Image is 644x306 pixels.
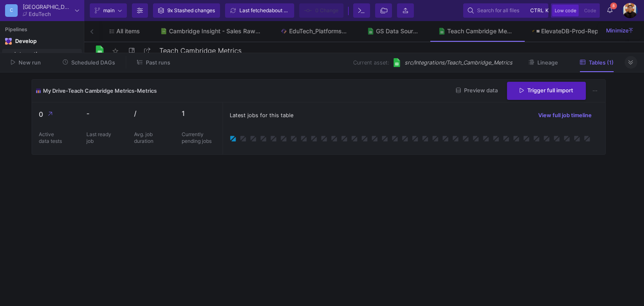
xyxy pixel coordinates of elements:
[15,38,28,45] div: Develop
[537,59,558,66] span: Lineage
[71,59,115,66] span: Scheduled DAGs
[39,109,73,119] p: 0
[376,28,418,35] div: GS Data Sources
[520,87,573,94] span: Trigger full import
[103,4,115,17] span: main
[167,4,215,17] div: 9x Stashed changes
[623,3,638,18] img: bg52tvgs8dxfpOhHYAd0g09LCcAxm85PnUXHwHyc.png
[531,109,598,121] button: View full job timeline
[545,5,549,16] span: k
[555,8,576,13] span: Low code
[570,56,624,69] button: Tables (1)
[5,38,12,45] img: Navigation icon
[528,5,544,16] button: ctrlk
[582,5,598,16] button: Code
[353,59,389,67] span: Current asset:
[160,28,167,35] img: Tab icon
[449,84,504,97] button: Preview data
[39,131,64,144] p: Active data tests
[182,131,216,144] p: Currently pending jobs
[116,28,140,35] span: All items
[530,5,544,16] span: ctrl
[86,131,112,144] p: Last ready job
[225,3,294,18] button: Last fetchedabout 18 hours ago
[134,131,159,144] p: Avg. job duration
[14,51,80,58] div: Integrations
[610,3,617,9] span: 8
[1,56,51,69] button: New run
[53,56,126,69] button: Scheduled DAGs
[584,8,596,13] span: Code
[127,56,180,69] button: Past runs
[2,49,82,60] a: Integrations
[602,3,617,18] button: 8
[134,109,168,117] p: /
[29,11,51,17] div: EduTech
[392,58,401,67] img: [Legacy] Google Sheets
[438,28,445,35] img: Tab icon
[552,5,579,16] button: Low code
[538,112,592,118] span: View full job timeline
[456,87,498,94] span: Preview data
[43,86,157,94] span: My Drive-Teach Cambridge Metrics-Metrics
[110,46,121,56] mat-icon: star_border
[23,4,72,10] div: [GEOGRAPHIC_DATA]
[405,59,513,67] span: src/Integrations/Teach_Cambridge_Metrics
[447,28,512,35] div: Teach Cambridge Metrics
[367,28,374,35] img: Tab icon
[541,28,615,35] div: ElevateDB-Prod-Reports-RDS
[169,28,260,35] div: Cambridge Insight - Sales Raw Data
[153,3,220,18] button: 9x Stashed changes
[477,4,519,17] span: Search for all files
[5,4,18,17] div: C
[94,46,105,56] img: Logo
[507,82,586,100] button: Trigger full import
[589,59,614,66] span: Tables (1)
[35,86,41,94] img: icon
[518,56,568,69] button: Lineage
[86,109,121,117] p: -
[269,7,314,13] span: about 18 hours ago
[2,35,82,48] mat-expansion-panel-header: Navigation iconDevelop
[289,28,347,35] div: EduTech_Platforms_KPI
[532,30,539,32] img: Tab icon
[239,4,290,17] div: Last fetched
[19,59,41,66] span: New run
[146,59,170,66] span: Past runs
[90,3,127,18] button: main
[280,28,287,35] img: Tab icon
[463,3,548,18] button: Search for all filesctrlk
[182,109,216,117] p: 1
[230,111,293,119] span: Latest jobs for this table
